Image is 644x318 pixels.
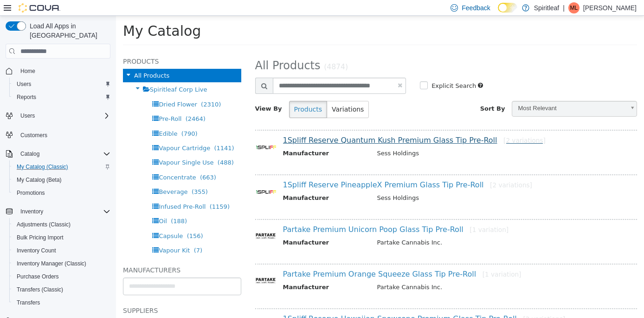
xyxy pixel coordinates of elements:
[43,231,74,238] span: Vapour Kit
[17,176,62,184] span: My Catalog (Beta)
[2,128,114,141] button: Customers
[26,21,110,40] span: Load All Apps in [GEOGRAPHIC_DATA]
[17,130,51,141] a: Customers
[13,92,40,103] a: Reports
[84,158,100,165] span: (663)
[43,202,51,209] span: Oil
[396,86,509,100] span: Most Relevant
[13,245,60,256] a: Inventory Count
[570,2,578,13] span: ML
[254,133,516,145] td: Sess Holdings
[563,2,565,13] p: |
[17,260,86,267] span: Inventory Manager (Classic)
[43,187,90,194] span: Infused Pre-Roll
[211,85,253,102] button: Variations
[17,234,64,241] span: Bulk Pricing Import
[167,120,430,129] a: 1Spliff Reserve Quantum Kush Premium Glass Tip Pre-Roll[2 variations]
[9,231,114,244] button: Bulk Pricing Import
[70,99,90,106] span: (2464)
[19,3,60,13] img: Cova
[17,221,71,228] span: Adjustments (Classic)
[94,187,114,194] span: (1159)
[13,174,110,185] span: My Catalog (Beta)
[139,165,160,186] img: 150
[9,173,114,186] button: My Catalog (Beta)
[208,47,232,55] small: (4874)
[13,258,90,269] a: Inventory Manager (Classic)
[43,85,81,92] span: Dried Flower
[9,160,114,173] button: My Catalog (Classic)
[13,219,110,230] span: Adjustments (Classic)
[9,91,114,104] button: Reports
[78,231,86,238] span: (7)
[13,232,110,243] span: Bulk Pricing Import
[102,143,118,150] span: (488)
[167,222,254,234] th: Manufacturer
[9,270,114,283] button: Purchase Orders
[498,3,517,13] input: Dark Mode
[13,271,63,282] a: Purchase Orders
[13,79,110,90] span: Users
[20,150,39,158] span: Catalog
[43,217,67,224] span: Capsule
[34,70,91,77] span: Spiritleaf Corp Live
[43,172,71,179] span: Beverage
[17,66,39,77] a: Home
[167,133,254,145] th: Manufacturer
[17,129,110,140] span: Customers
[13,92,110,103] span: Reports
[167,254,406,263] a: Partake Premium Orange Squeeze Glass Tip Pre-Roll[1 variation]
[9,257,114,270] button: Inventory Manager (Classic)
[313,66,360,75] label: Explicit Search
[167,178,254,189] th: Manufacturer
[65,114,82,121] span: (790)
[17,189,45,197] span: Promotions
[20,67,35,75] span: Home
[17,206,47,217] button: Inventory
[13,174,65,185] a: My Catalog (Beta)
[13,284,110,295] span: Transfers (Classic)
[17,110,39,121] button: Users
[167,267,254,278] th: Manufacturer
[17,206,110,217] span: Inventory
[7,249,125,260] h5: Manufacturers
[71,217,87,224] span: (156)
[9,78,114,91] button: Users
[139,254,160,275] img: 150
[407,299,449,307] small: [2 variations]
[20,208,43,215] span: Inventory
[17,299,40,306] span: Transfers
[167,298,450,307] a: 1Spliff Reserve Hawaiian Snowcone Premium Glass Tip Pre-Roll[2 variations]
[17,148,110,159] span: Catalog
[387,121,430,128] small: [2 variations]
[13,271,110,282] span: Purchase Orders
[18,56,53,63] span: All Products
[17,148,43,159] button: Catalog
[254,267,516,278] td: Partake Cannabis Inc.
[20,112,35,119] span: Users
[9,244,114,257] button: Inventory Count
[43,158,80,165] span: Concentrate
[7,40,125,51] h5: Products
[43,143,97,150] span: Vapour Single Use
[17,247,56,254] span: Inventory Count
[17,273,59,280] span: Purchase Orders
[462,3,490,13] span: Feedback
[374,166,416,173] small: [2 variations]
[13,161,72,172] a: My Catalog (Classic)
[396,85,521,101] a: Most Relevant
[254,178,516,189] td: Sess Holdings
[583,2,637,13] p: [PERSON_NAME]
[17,286,63,293] span: Transfers (Classic)
[43,114,61,121] span: Edible
[139,43,205,56] span: All Products
[17,80,31,88] span: Users
[139,89,166,96] span: View By
[2,205,114,218] button: Inventory
[13,245,110,256] span: Inventory Count
[367,255,406,262] small: [1 variation]
[2,64,114,78] button: Home
[13,161,110,172] span: My Catalog (Classic)
[7,289,125,300] h5: Suppliers
[13,258,110,269] span: Inventory Manager (Classic)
